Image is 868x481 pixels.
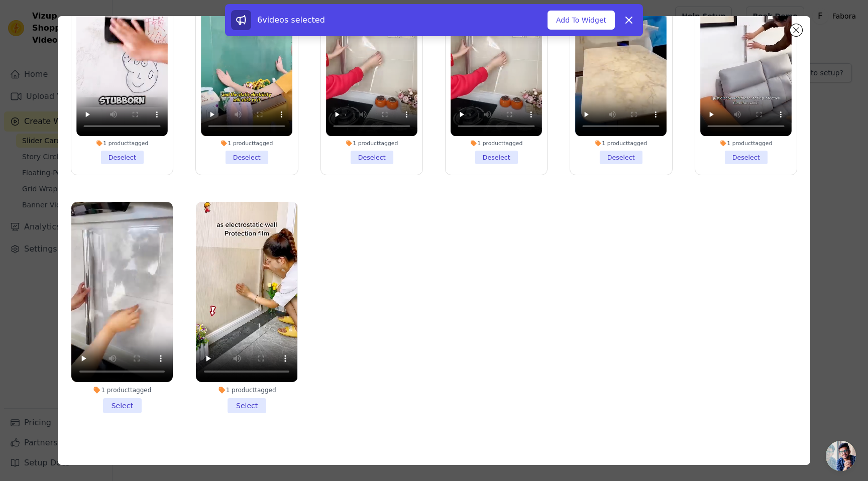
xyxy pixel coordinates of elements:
[575,140,667,147] div: 1 product tagged
[700,140,792,147] div: 1 product tagged
[201,140,293,147] div: 1 product tagged
[326,140,417,147] div: 1 product tagged
[71,386,173,394] div: 1 product tagged
[76,140,168,147] div: 1 product tagged
[826,441,856,471] div: Open chat
[548,11,615,30] button: Add To Widget
[196,386,297,394] div: 1 product tagged
[257,15,325,25] span: 6 videos selected
[451,140,542,147] div: 1 product tagged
